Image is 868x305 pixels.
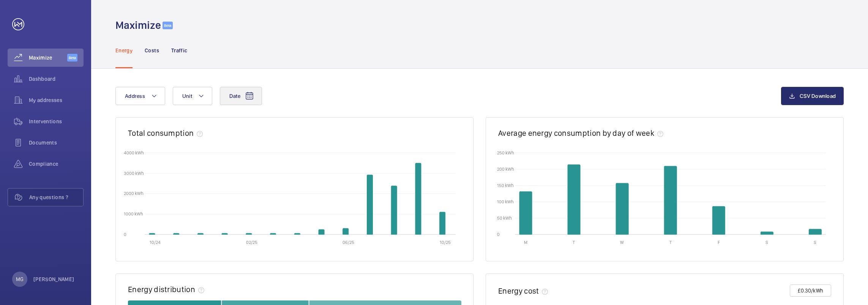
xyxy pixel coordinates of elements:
h1: Maximize [115,18,161,32]
text: 100 kWh [497,199,514,204]
path: Tuesday 214.5 [568,165,580,234]
path: 2025-09-01T00:00:00.000 3,504.66 [415,163,421,234]
text: 200 kWh [497,166,514,171]
span: Any questions ? [29,193,83,201]
text: 1000 kWh [124,211,143,217]
path: 2025-02-01T00:00:00.000 [246,233,252,234]
span: Documents [29,139,84,146]
span: Beta [67,54,77,61]
path: 2024-11-01T00:00:00.000 [174,233,179,234]
path: 2025-01-01T00:00:00.000 [222,233,227,234]
path: 2025-06-01T00:00:00.000 303.9 [343,228,349,234]
text: 2000 kWh [124,191,144,196]
text: 50 kWh [497,215,512,220]
button: Address [115,87,165,105]
text: 02/25 [246,240,257,245]
text: W [620,240,624,245]
text: 4000 kWh [124,150,144,155]
text: T [669,240,672,245]
text: 06/25 [342,240,354,245]
h2: Average energy consumption by day of week [498,128,654,138]
text: S [765,240,768,245]
p: Costs [145,47,159,54]
h2: Total consumption [128,128,194,138]
path: Sunday 15.71 [809,229,821,234]
span: Dashboard [29,75,84,83]
path: 2025-10-01T00:00:00.000 1,096.6 [440,212,445,234]
p: [PERSON_NAME] [33,275,74,283]
path: 2025-03-01T00:00:00.000 [270,233,276,234]
text: 0 [124,231,126,237]
span: Beta [163,22,173,29]
path: 2025-07-01T00:00:00.000 2,929.42 [367,175,372,234]
path: Wednesday 156.58 [616,183,628,234]
span: Maximize [29,54,67,61]
path: 2025-08-01T00:00:00.000 2,381.23 [391,186,397,234]
span: Interventions [29,118,84,125]
h2: Energy cost [498,286,539,296]
button: Unit [173,87,212,105]
span: Date [229,93,240,99]
h2: Energy distribution [128,285,195,294]
text: S [814,240,816,245]
path: Friday 86.02 [712,206,725,234]
span: My addresses [29,96,84,104]
p: Traffic [171,47,187,54]
path: Monday 131.39 [519,192,532,234]
path: 2025-05-01T00:00:00.000 237.27 [319,230,324,234]
path: 2024-12-01T00:00:00.000 [197,233,203,234]
text: 10/24 [150,240,161,245]
text: 250 kWh [497,150,514,155]
span: Compliance [29,160,84,168]
p: MG [16,275,24,283]
text: M [524,240,527,245]
path: 2025-04-01T00:00:00.000 4.33 [294,233,300,234]
span: CSV Download [800,93,836,99]
path: Saturday 7.63 [761,232,773,234]
span: Address [125,93,145,99]
span: Unit [182,93,192,99]
text: 0 [497,231,500,237]
path: 2024-10-01T00:00:00.000 [149,233,155,234]
button: Date [220,87,262,105]
text: 10/25 [440,240,451,245]
text: 3000 kWh [124,170,144,176]
text: T [573,240,575,245]
p: Energy [115,47,133,54]
path: Thursday 209.51 [664,166,677,234]
button: CSV Download [781,87,844,105]
text: 150 kWh [497,182,514,188]
button: £0.30/kWh [790,285,831,297]
text: F [718,240,720,245]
